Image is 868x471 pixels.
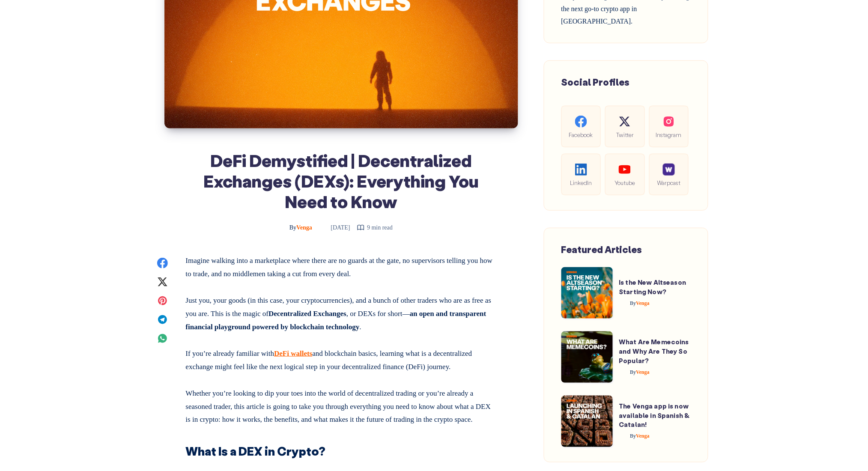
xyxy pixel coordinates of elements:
[630,300,650,306] span: Venga
[289,224,312,231] span: Venga
[186,310,486,331] strong: an open and transparent financial playground powered by blockchain technology
[575,164,587,176] img: social-linkedin.be646fe421ccab3a2ad91cb58bdc9694.svg
[186,384,497,426] p: Whether you’re looking to dip your toes into the world of decentralized trading or you’re already...
[568,130,594,140] span: Facebook
[612,130,638,140] span: Twitter
[649,106,689,147] a: Instagram
[630,433,650,439] span: Venga
[619,278,686,296] a: Is the New Altseason Starting Now?
[630,300,636,306] span: By
[619,433,650,439] a: ByVenga
[561,106,601,147] a: Facebook
[561,76,630,88] span: Social Profiles
[605,154,644,195] a: Youtube
[656,178,682,188] span: Warpcast
[619,369,650,375] a: ByVenga
[357,222,393,233] div: 9 min read
[186,291,497,334] p: Just you, your goods (in this case, your cryptocurrencies), and a bunch of other traders who are ...
[656,130,682,140] span: Instagram
[619,402,690,429] a: The Venga app is now available in Spanish & Catalan!
[568,178,594,188] span: LinkedIn
[561,243,642,256] span: Featured Articles
[268,310,346,318] strong: Decentralized Exchanges
[561,154,601,195] a: LinkedIn
[319,224,350,231] time: [DATE]
[619,337,689,365] a: What Are Memecoins and Why Are They So Popular?
[630,369,636,375] span: By
[605,106,644,147] a: Twitter
[186,150,497,212] h1: DeFi Demystified | Decentralized Exchanges (DEXs): Everything You Need to Know
[186,344,497,373] p: If you’re already familiar with and blockchain basics, learning what is a decentralized exchange ...
[289,224,314,231] a: ByVenga
[619,164,631,176] img: social-youtube.99db9aba05279f803f3e7a4a838dfb6c.svg
[663,164,675,176] img: social-warpcast.e8a23a7ed3178af0345123c41633f860.png
[186,254,497,280] p: Imagine walking into a marketplace where there are no guards at the gate, no supervisors telling ...
[630,433,636,439] span: By
[619,300,650,306] a: ByVenga
[630,369,650,375] span: Venga
[186,437,497,460] h2: What Is a DEX in Crypto?
[649,154,689,195] a: Warpcast
[612,178,638,188] span: Youtube
[289,224,296,231] span: By
[274,349,312,358] a: DeFi wallets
